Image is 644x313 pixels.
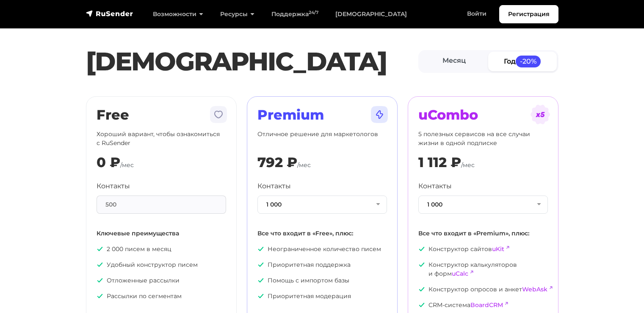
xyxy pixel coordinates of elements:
[208,104,229,125] img: tarif-free.svg
[257,107,387,123] h2: Premium
[418,285,548,294] p: Конструктор опросов и анкет
[97,260,226,269] p: Удобный конструктор писем
[327,6,415,23] a: [DEMOGRAPHIC_DATA]
[97,276,226,285] p: Отложенные рассылки
[97,293,103,299] img: icon-ok.svg
[257,229,387,238] p: Все что входит в «Free», плюс:
[297,161,311,169] span: /мес
[257,293,264,299] img: icon-ok.svg
[418,286,425,293] img: icon-ok.svg
[257,277,264,284] img: icon-ok.svg
[86,9,133,18] img: RuSender
[97,246,103,252] img: icon-ok.svg
[470,301,503,309] a: BoardCRM
[257,292,387,301] p: Приоритетная модерация
[461,161,475,169] span: /мес
[97,245,226,254] p: 2 000 писем в месяц
[86,46,418,77] h1: [DEMOGRAPHIC_DATA]
[257,130,387,148] p: Отличное решение для маркетологов
[263,6,327,23] a: Поддержка24/7
[257,261,264,268] img: icon-ok.svg
[97,292,226,301] p: Рассылки по сегментам
[516,56,541,67] span: -20%
[257,181,291,191] label: Контакты
[257,260,387,269] p: Приоритетная поддержка
[418,107,548,123] h2: uCombo
[418,181,452,191] label: Контакты
[499,5,558,23] a: Регистрация
[120,161,134,169] span: /мес
[418,260,548,278] p: Конструктор калькуляторов и форм
[97,229,226,238] p: Ключевые преимущества
[530,104,550,125] img: tarif-ucombo.svg
[488,52,557,71] a: Год
[97,130,226,148] p: Хороший вариант, чтобы ознакомиться с RuSender
[97,107,226,123] h2: Free
[257,196,387,214] button: 1 000
[418,302,425,308] img: icon-ok.svg
[418,246,425,252] img: icon-ok.svg
[97,261,103,268] img: icon-ok.svg
[459,5,495,22] a: Войти
[418,130,548,148] p: 5 полезных сервисов на все случаи жизни в одной подписке
[257,154,297,170] div: 792 ₽
[492,245,504,253] a: uKit
[212,6,263,23] a: Ресурсы
[418,154,461,170] div: 1 112 ₽
[369,104,390,125] img: tarif-premium.svg
[420,52,489,71] a: Месяц
[418,261,425,268] img: icon-ok.svg
[418,229,548,238] p: Все что входит в «Premium», плюс:
[257,245,387,254] p: Неограниченное количество писем
[418,196,548,214] button: 1 000
[97,277,103,284] img: icon-ok.svg
[144,6,212,23] a: Возможности
[418,301,548,310] p: CRM-система
[257,276,387,285] p: Помощь с импортом базы
[452,270,468,277] a: uCalc
[522,285,547,293] a: WebAsk
[257,246,264,252] img: icon-ok.svg
[309,10,318,15] sup: 24/7
[418,245,548,254] p: Конструктор сайтов
[97,181,130,191] label: Контакты
[97,154,120,170] div: 0 ₽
